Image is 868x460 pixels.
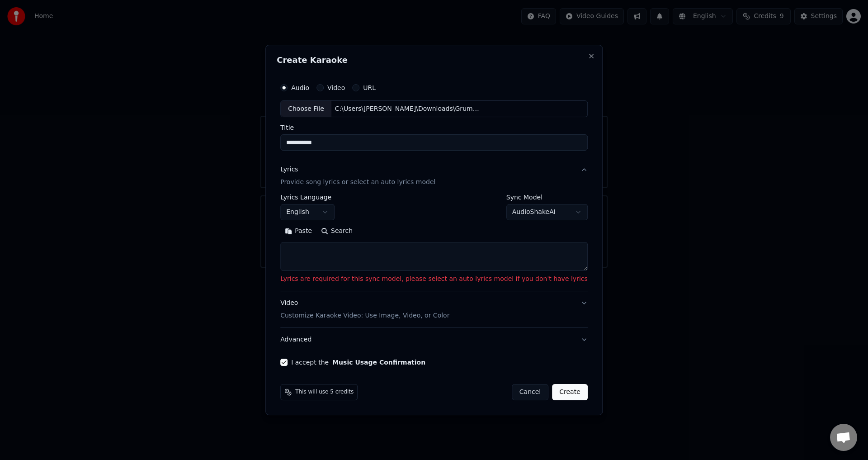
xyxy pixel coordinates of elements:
[552,384,588,400] button: Create
[280,178,435,187] p: Provide song lyrics or select an auto lyrics model
[512,384,548,400] button: Cancel
[277,56,591,64] h2: Create Karaoke
[280,194,335,201] label: Lyrics Language
[280,224,316,239] button: Paste
[316,224,357,239] button: Search
[280,166,298,175] div: Lyrics
[280,194,588,291] div: LyricsProvide song lyrics or select an auto lyrics model
[291,359,425,365] label: I accept the
[332,359,425,365] button: I accept the
[280,291,588,327] button: VideoCustomize Karaoke Video: Use Image, Video, or Color
[363,85,376,91] label: URL
[280,311,449,320] p: Customize Karaoke Video: Use Image, Video, or Color
[295,389,354,396] span: This will use 5 credits
[280,125,588,131] label: Title
[280,275,588,284] p: Lyrics are required for this sync model, please select an auto lyrics model if you don't have lyrics
[327,85,345,91] label: Video
[280,328,588,351] button: Advanced
[291,85,309,91] label: Audio
[280,299,449,320] div: Video
[280,158,588,194] button: LyricsProvide song lyrics or select an auto lyrics model
[281,101,331,117] div: Choose File
[331,104,485,114] div: C:\Users\[PERSON_NAME]\Downloads\Grumpy Love.mp3
[506,194,588,201] label: Sync Model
